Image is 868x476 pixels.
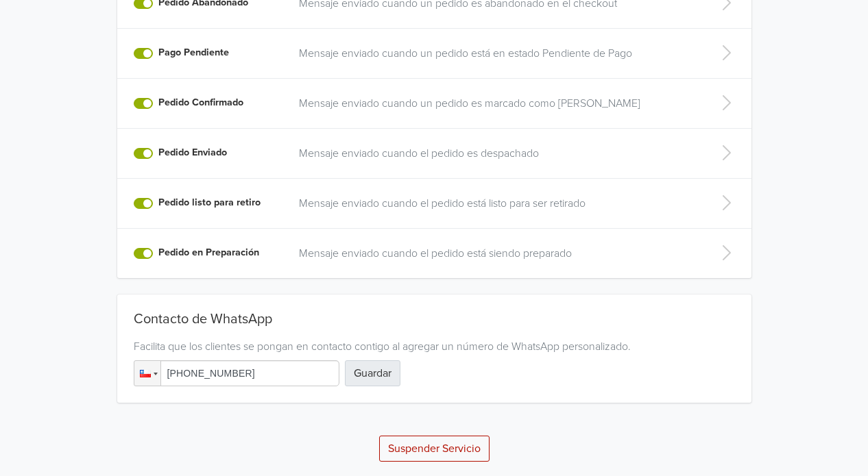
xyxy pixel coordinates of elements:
[134,311,735,333] div: Contacto de WhatsApp
[158,245,259,260] label: Pedido en Preparación
[158,195,261,210] label: Pedido listo para retiro
[158,95,243,110] label: Pedido Confirmado
[299,95,692,112] a: Mensaje enviado cuando un pedido es marcado como [PERSON_NAME]
[299,45,692,62] a: Mensaje enviado cuando un pedido está en estado Pendiente de Pago
[134,360,339,386] input: 1 (702) 123-4567
[299,145,692,162] a: Mensaje enviado cuando el pedido es despachado
[158,45,229,60] label: Pago Pendiente
[379,436,490,462] button: Suspender Servicio
[345,360,400,386] button: Guardar
[134,338,735,355] div: Facilita que los clientes se pongan en contacto contigo al agregar un número de WhatsApp personal...
[299,195,692,212] a: Mensaje enviado cuando el pedido está listo para ser retirado
[158,145,227,160] label: Pedido Enviado
[299,245,692,262] a: Mensaje enviado cuando el pedido está siendo preparado
[134,361,160,386] div: Chile: + 56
